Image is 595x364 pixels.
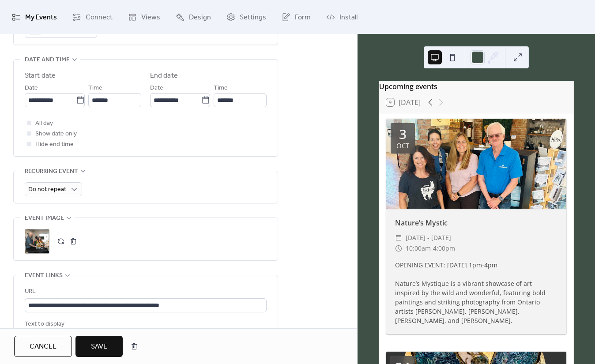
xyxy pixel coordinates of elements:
[25,11,57,24] span: My Events
[386,260,566,325] div: OPENING EVENT: [DATE] 1pm-4pm Nature’s Mystique is a vibrant showcase of art inspired by the wild...
[35,139,74,150] span: Hide end time
[399,128,407,141] div: 3
[395,233,402,243] div: ​
[25,270,63,281] span: Event links
[189,11,211,24] span: Design
[406,233,451,243] span: [DATE] - [DATE]
[339,11,358,24] span: Install
[91,341,107,352] span: Save
[386,218,566,228] div: Nature’s Mystic
[240,11,266,24] span: Settings
[66,4,119,30] a: Connect
[431,243,433,254] span: -
[25,319,265,330] div: Text to display
[25,229,49,254] div: ;
[25,213,64,224] span: Event image
[169,4,218,30] a: Design
[25,286,265,297] div: URL
[75,336,123,357] button: Save
[150,83,163,94] span: Date
[14,336,72,357] button: Cancel
[121,4,167,30] a: Views
[295,11,311,24] span: Form
[46,26,83,37] span: #3F5147FF
[5,4,64,30] a: My Events
[35,118,53,129] span: All day
[25,71,56,81] div: Start date
[320,4,364,30] a: Install
[220,4,273,30] a: Settings
[28,184,66,195] span: Do not repeat
[35,129,77,139] span: Show date only
[275,4,317,30] a: Form
[30,341,56,352] span: Cancel
[395,243,402,254] div: ​
[141,11,160,24] span: Views
[25,83,38,94] span: Date
[25,55,70,65] span: Date and time
[433,243,455,254] span: 4:00pm
[25,166,78,177] span: Recurring event
[214,83,228,94] span: Time
[406,243,431,254] span: 10:00am
[396,143,409,149] div: Oct
[86,11,113,24] span: Connect
[150,71,178,81] div: End date
[88,83,102,94] span: Time
[379,81,573,92] div: Upcoming events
